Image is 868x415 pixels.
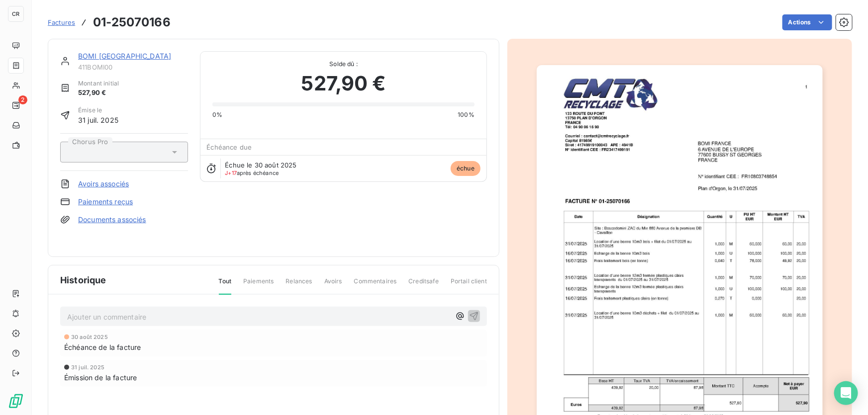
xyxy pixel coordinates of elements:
[451,161,481,176] span: échue
[48,17,75,27] a: Factures
[78,115,118,125] span: 31 juil. 2025
[64,372,137,383] span: Émission de la facture
[71,364,104,370] span: 31 juil. 2025
[225,169,237,176] span: J+17
[78,215,146,225] a: Documents associés
[60,273,106,287] span: Historique
[8,393,24,409] img: Logo LeanPay
[64,342,141,352] span: Échéance de la facture
[206,143,252,151] span: Échéance due
[324,277,342,294] span: Avoirs
[48,18,75,26] span: Factures
[354,277,397,294] span: Commentaires
[451,277,487,294] span: Portail client
[458,110,475,119] span: 100%
[834,381,858,405] div: Open Intercom Messenger
[243,277,274,294] span: Paiements
[286,277,312,294] span: Relances
[225,170,279,176] span: après échéance
[212,60,475,69] span: Solde dû :
[408,277,439,294] span: Creditsafe
[219,277,232,295] span: Tout
[18,95,27,104] span: 2
[93,13,171,31] h3: 01-25070166
[301,69,386,98] span: 527,90 €
[78,179,129,189] a: Avoirs associés
[78,79,119,88] span: Montant initial
[8,6,24,22] div: CR
[78,88,119,98] span: 527,90 €
[78,52,171,60] a: BOMI [GEOGRAPHIC_DATA]
[78,63,188,71] span: 411BOMI00
[71,334,108,340] span: 30 août 2025
[212,110,222,119] span: 0%
[782,14,832,30] button: Actions
[78,106,118,115] span: Émise le
[225,161,296,169] span: Échue le 30 août 2025
[78,197,133,207] a: Paiements reçus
